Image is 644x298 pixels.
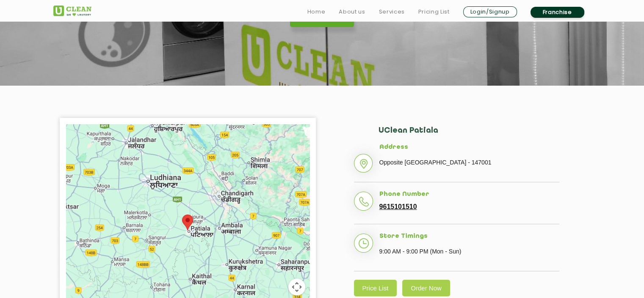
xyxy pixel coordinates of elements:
[379,203,417,211] a: 9615101510
[379,126,559,144] h2: UClean Patiala
[379,191,559,198] h5: Phone Number
[379,156,559,169] p: Opposite [GEOGRAPHIC_DATA] - 147001
[379,245,559,258] p: 9:00 AM - 9:00 PM (Mon - Sun)
[354,280,397,296] a: Price List
[463,6,517,17] a: Login/Signup
[339,7,365,17] a: About us
[402,280,450,296] a: Order Now
[288,279,305,295] button: Map camera controls
[418,7,450,17] a: Pricing List
[379,233,559,240] h5: Store Timings
[531,7,584,18] a: Franchise
[379,7,404,17] a: Services
[53,6,91,16] img: UClean Laundry and Dry Cleaning
[307,7,326,17] a: Home
[379,144,559,151] h5: Address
